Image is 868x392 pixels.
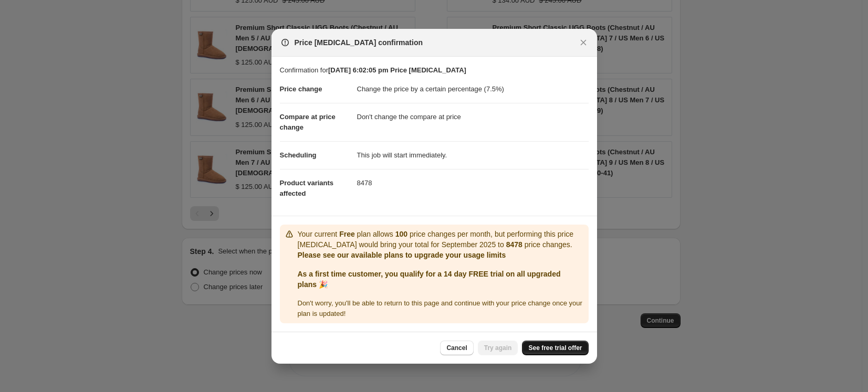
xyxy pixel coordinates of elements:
span: Product variants affected [280,179,334,197]
b: [DATE] 6:02:05 pm Price [MEDICAL_DATA] [328,66,466,74]
span: Price [MEDICAL_DATA] confirmation [295,37,423,48]
span: Compare at price change [280,113,336,131]
dd: 8478 [357,169,589,197]
button: Cancel [440,341,473,355]
dd: Don't change the compare at price [357,103,589,131]
b: Free [339,230,355,238]
b: As a first time customer, you qualify for a 14 day FREE trial on all upgraded plans 🎉 [298,270,561,289]
b: 100 [395,230,407,238]
span: See free trial offer [528,344,582,352]
p: Your current plan allows price changes per month, but performing this price [MEDICAL_DATA] would ... [298,229,584,250]
b: 8478 [506,240,522,249]
span: Don ' t worry, you ' ll be able to return to this page and continue with your price change once y... [298,299,582,317]
p: Please see our available plans to upgrade your usage limits [298,250,584,260]
dd: This job will start immediately. [357,141,589,169]
span: Cancel [446,344,467,352]
span: Scheduling [280,151,317,159]
dd: Change the price by a certain percentage (7.5%) [357,76,589,103]
button: Close [576,35,591,50]
a: See free trial offer [522,341,588,355]
span: Price change [280,85,322,93]
p: Confirmation for [280,65,589,76]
